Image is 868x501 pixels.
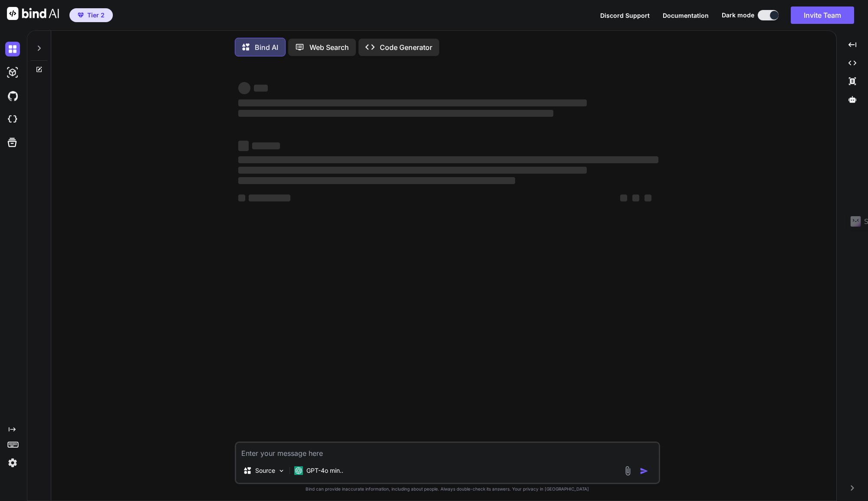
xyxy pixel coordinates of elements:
span: Documentation [663,12,709,19]
p: Code Generator [380,42,432,53]
button: premiumTier 2 [69,8,113,22]
button: Invite Team [791,7,854,24]
span: ‌ [238,177,516,184]
span: ‌ [254,85,268,92]
button: Discord Support [600,11,650,20]
span: ‌ [249,194,290,201]
span: ‌ [238,156,658,163]
span: ‌ [644,194,651,201]
img: Pick Models [278,467,285,475]
img: darkAi-studio [5,65,20,80]
img: darkChat [5,42,20,56]
img: Bind AI [7,7,59,20]
span: ‌ [238,82,250,94]
span: ‌ [252,142,280,149]
img: githubDark [5,89,20,103]
img: cloudideIcon [5,112,20,127]
img: icon [640,467,648,475]
span: ‌ [238,99,587,106]
img: settings [5,455,20,470]
span: ‌ [238,110,553,117]
p: Source [255,466,275,475]
p: GPT-4o min.. [306,466,343,475]
p: Bind can provide inaccurate information, including about people. Always double-check its answers.... [235,486,660,492]
span: Tier 2 [87,11,105,20]
button: Documentation [663,11,709,20]
span: ‌ [238,141,249,151]
span: Dark mode [722,11,754,20]
img: GPT-4o mini [294,466,303,475]
span: ‌ [238,194,245,201]
p: Web Search [309,42,349,53]
span: ‌ [238,167,587,174]
img: attachment [623,466,633,476]
p: Bind AI [255,42,278,53]
span: ‌ [620,194,627,201]
span: Discord Support [600,12,650,19]
img: premium [78,13,84,18]
span: ‌ [632,194,639,201]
